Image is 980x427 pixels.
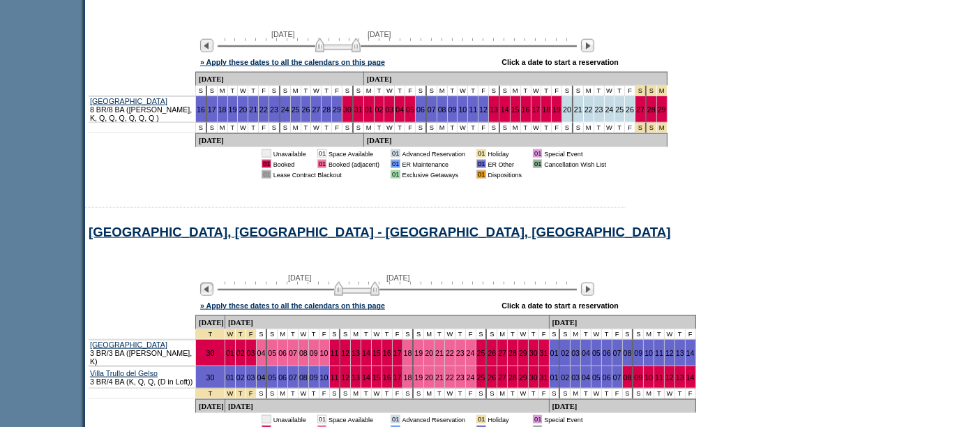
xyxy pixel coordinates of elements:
[226,349,234,357] a: 01
[196,133,364,147] td: [DATE]
[458,105,467,114] a: 10
[644,349,653,357] a: 10
[364,72,668,86] td: [DATE]
[502,58,619,66] div: Click a date to start a reservation
[385,105,393,114] a: 03
[544,160,606,168] td: Cancellation Wish List
[541,86,552,96] td: T
[322,123,332,133] td: T
[228,86,239,96] td: T
[383,373,391,382] a: 16
[532,123,542,133] td: W
[292,105,300,114] a: 25
[508,349,517,357] a: 28
[288,274,312,282] span: [DATE]
[476,170,485,179] td: 01
[236,349,245,357] a: 02
[655,349,663,357] a: 11
[573,86,584,96] td: S
[280,86,291,96] td: S
[511,86,521,96] td: M
[280,123,291,133] td: S
[278,373,287,382] a: 06
[469,105,477,114] a: 11
[320,349,329,357] a: 10
[372,373,381,382] a: 15
[676,349,684,357] a: 13
[340,329,351,340] td: S
[402,160,466,168] td: ER Maintenance
[312,105,320,114] a: 27
[592,349,601,357] a: 05
[584,123,594,133] td: M
[585,105,593,114] a: 22
[456,349,465,357] a: 23
[402,170,466,179] td: Exclusive Getaways
[625,86,635,96] td: F
[582,373,590,382] a: 04
[364,133,668,147] td: [DATE]
[299,349,308,357] a: 08
[247,349,255,357] a: 03
[647,105,656,114] a: 28
[90,97,167,105] a: [GEOGRAPHIC_DATA]
[477,373,485,382] a: 25
[309,329,319,340] td: T
[488,349,496,357] a: 26
[273,170,379,179] td: Lease Contract Blackout
[563,105,571,114] a: 20
[395,86,405,96] td: T
[236,329,246,340] td: Independence Day 2026 - Saturday to Saturday
[329,160,379,168] td: Booked (adjacent)
[584,86,594,96] td: M
[456,373,465,382] a: 23
[448,86,458,96] td: T
[624,349,632,357] a: 08
[500,86,511,96] td: S
[594,86,605,96] td: T
[248,123,259,133] td: T
[259,86,269,96] td: F
[267,329,278,340] td: S
[437,123,448,133] td: M
[271,30,295,38] span: [DATE]
[647,123,657,133] td: Independence Day 2026 - Saturday to Saturday
[544,149,606,158] td: Special Event
[552,86,562,96] td: F
[268,373,276,382] a: 05
[498,349,506,357] a: 27
[445,329,455,340] td: W
[402,149,466,158] td: Advanced Reservation
[552,123,562,133] td: F
[508,373,517,382] a: 28
[428,105,436,114] a: 07
[301,123,312,133] td: T
[540,349,548,357] a: 31
[458,86,468,96] td: W
[592,373,601,382] a: 05
[498,373,506,382] a: 27
[477,349,485,357] a: 25
[404,349,412,357] a: 18
[332,123,342,133] td: F
[550,373,559,382] a: 01
[561,349,569,357] a: 02
[333,105,341,114] a: 29
[375,105,384,114] a: 02
[521,86,532,96] td: T
[550,349,559,357] a: 01
[502,301,619,310] div: Click a date to start a reservation
[488,373,496,382] a: 26
[226,373,234,382] a: 01
[393,329,403,340] td: F
[613,349,621,357] a: 07
[414,329,424,340] td: S
[615,123,625,133] td: T
[361,329,372,340] td: T
[634,373,642,382] a: 09
[437,86,448,96] td: M
[561,373,569,382] a: 02
[262,149,271,158] td: 01
[686,373,695,382] a: 14
[364,86,375,96] td: M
